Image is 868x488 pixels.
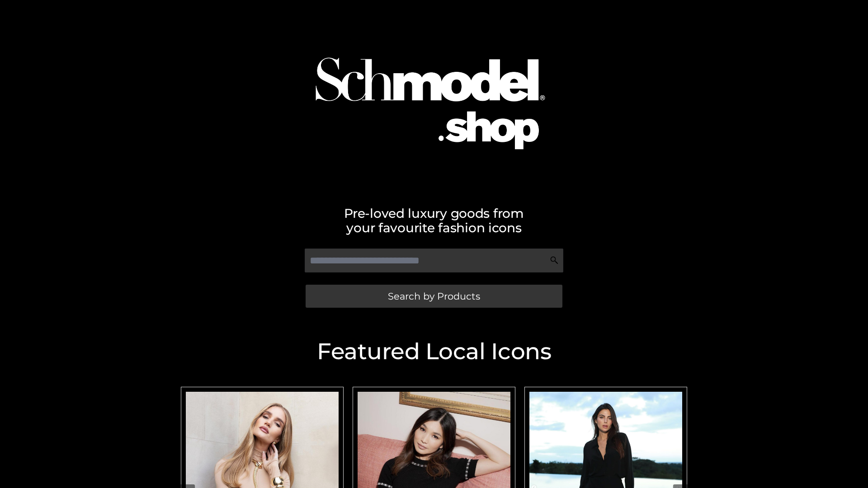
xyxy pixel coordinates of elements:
h2: Pre-loved luxury goods from your favourite fashion icons [176,206,692,235]
a: Search by Products [306,285,562,308]
span: Search by Products [388,291,480,301]
h2: Featured Local Icons​ [176,340,692,363]
img: Search Icon [550,256,559,265]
